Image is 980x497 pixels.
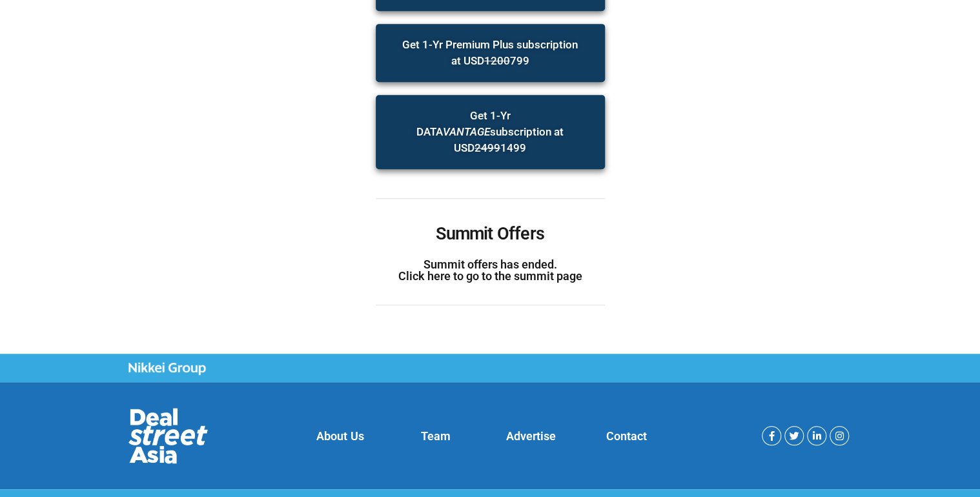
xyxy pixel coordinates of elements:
[606,429,647,443] a: Contact
[475,141,500,154] s: 2499
[128,362,206,375] img: Nikkei Group
[402,108,579,156] span: Get 1-Yr DATA subscription at USD 1499
[402,37,579,69] span: Get 1-Yr Premium Plus subscription at USD 799
[506,429,556,443] a: Advertise
[484,54,510,67] s: 1200
[376,24,605,82] a: Get 1-Yr Premium Plus subscription at USD1200799
[376,95,605,169] a: Get 1-Yr DATAVANTAGEsubscription at USD24991499
[398,258,582,283] a: Summit offers has ended.Click here to go to the summit page
[316,429,363,443] a: About Us
[443,125,490,138] i: VANTAGE
[421,429,451,443] a: Team
[436,223,544,244] a: Summit Offers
